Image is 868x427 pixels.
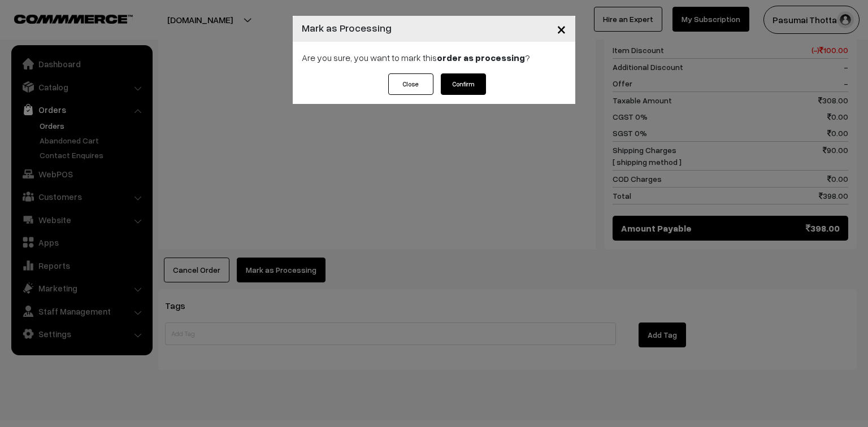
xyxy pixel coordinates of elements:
[557,18,566,39] span: ×
[437,52,525,63] strong: order as processing
[548,11,575,46] button: Close
[388,73,433,95] button: Close
[302,20,392,36] h4: Mark as Processing
[293,42,575,73] div: Are you sure, you want to mark this ?
[441,73,486,95] button: Confirm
